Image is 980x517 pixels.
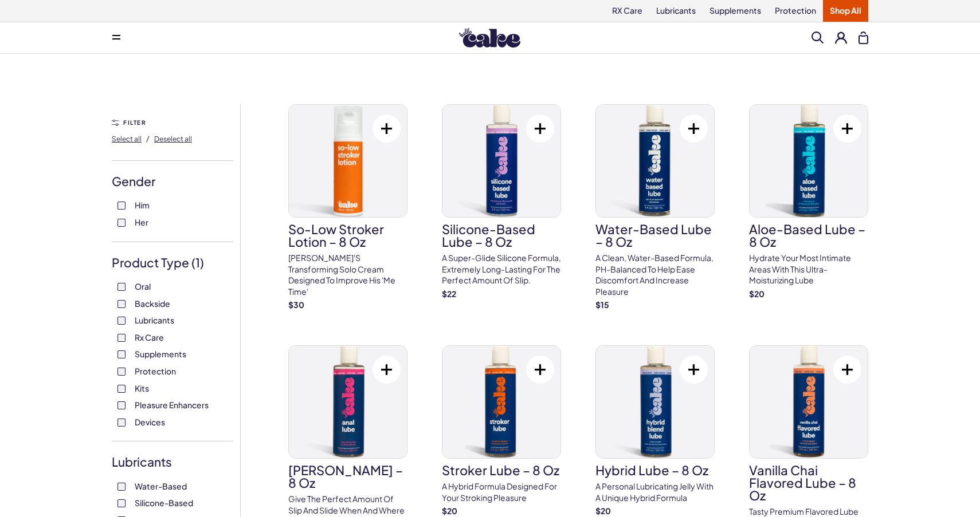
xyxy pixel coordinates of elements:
strong: $ 20 [595,506,611,516]
button: Select all [112,129,142,148]
img: Hybrid Lube – 8 oz [596,346,714,458]
img: Anal Lube – 8 oz [289,346,407,458]
a: Aloe-Based Lube – 8 ozAloe-Based Lube – 8 ozHydrate your most intimate areas with this ultra-mois... [749,104,868,299]
a: So-Low Stroker Lotion – 8 ozSo-Low Stroker Lotion – 8 oz[PERSON_NAME]'s transforming solo cream d... [288,104,407,311]
img: Hello Cake [459,28,520,48]
h3: Aloe-Based Lube – 8 oz [749,223,868,248]
span: Rx Care [135,330,164,345]
input: Lubricants [117,317,126,325]
img: Water-Based Lube – 8 oz [596,105,714,217]
span: Deselect all [154,135,192,143]
input: Silicone-Based [117,499,126,507]
input: Devices [117,419,126,427]
h3: [PERSON_NAME] – 8 oz [288,464,407,489]
h3: Stroker Lube – 8 oz [442,464,561,476]
input: Water-Based [117,483,126,491]
img: So-Low Stroker Lotion – 8 oz [289,105,407,217]
span: Water-Based [135,479,187,494]
span: Kits [135,381,149,396]
span: Pleasure Enhancers [135,397,209,412]
h3: Hybrid Lube – 8 oz [595,464,715,476]
input: Backside [117,300,126,308]
p: Hydrate your most intimate areas with this ultra-moisturizing lube [749,252,868,286]
p: A personal lubricating jelly with a unique hybrid formula [595,481,715,503]
p: A clean, water-based formula, pH-balanced to help ease discomfort and increase pleasure [595,252,715,297]
p: [PERSON_NAME]'s transforming solo cream designed to improve his 'me time' [288,252,407,297]
h3: Water-Based Lube – 8 oz [595,223,715,248]
img: Vanilla Chai Flavored Lube – 8 oz [750,346,868,458]
input: Her [117,219,126,227]
strong: $ 22 [442,289,456,299]
strong: $ 20 [442,506,457,516]
a: Stroker Lube – 8 ozStroker Lube – 8 ozA hybrid formula designed for your stroking pleasure$20 [442,345,561,517]
button: Deselect all [154,129,192,148]
input: Supplements [117,350,126,358]
img: Stroker Lube – 8 oz [442,346,560,458]
span: Lubricants [135,313,174,327]
a: Silicone-Based Lube – 8 ozSilicone-Based Lube – 8 ozA super-glide silicone formula, extremely lon... [442,104,561,299]
input: Rx Care [117,334,126,342]
input: Kits [117,385,126,393]
h3: Vanilla Chai Flavored Lube – 8 oz [749,464,868,502]
input: Him [117,202,126,210]
span: Her [135,215,148,230]
span: Select all [112,135,142,143]
strong: $ 15 [595,299,609,310]
span: Silicone-Based [135,495,193,510]
span: Backside [135,296,170,311]
img: Silicone-Based Lube – 8 oz [442,105,560,217]
p: A hybrid formula designed for your stroking pleasure [442,481,561,503]
input: Oral [117,283,126,291]
h3: So-Low Stroker Lotion – 8 oz [288,223,407,248]
input: Pleasure Enhancers [117,401,126,409]
span: Protection [135,364,176,378]
span: / [146,133,150,144]
strong: $ 30 [288,299,304,310]
a: Hybrid Lube – 8 ozHybrid Lube – 8 ozA personal lubricating jelly with a unique hybrid formula$20 [595,345,715,517]
span: Oral [135,279,151,294]
strong: $ 20 [749,289,765,299]
span: Devices [135,415,165,429]
a: Water-Based Lube – 8 ozWater-Based Lube – 8 ozA clean, water-based formula, pH-balanced to help e... [595,104,715,311]
p: A super-glide silicone formula, extremely long-lasting for the perfect amount of slip. [442,252,561,286]
input: Protection [117,368,126,376]
span: Him [135,198,150,212]
img: Aloe-Based Lube – 8 oz [750,105,868,217]
span: Supplements [135,346,186,361]
h3: Silicone-Based Lube – 8 oz [442,223,561,248]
